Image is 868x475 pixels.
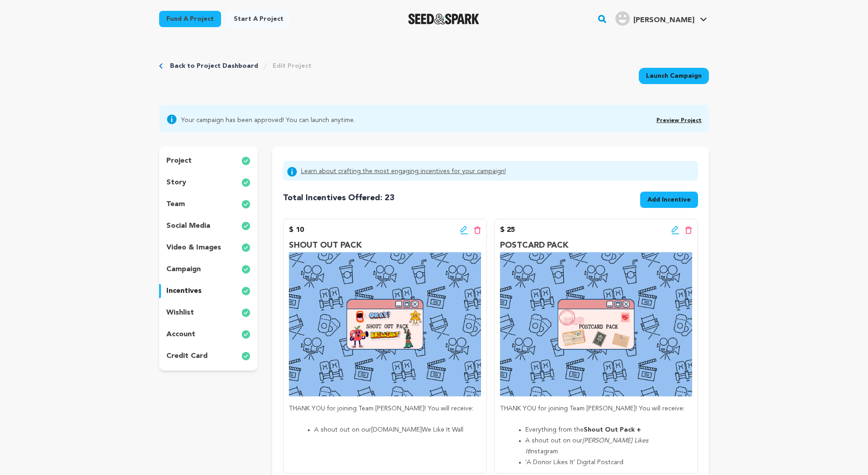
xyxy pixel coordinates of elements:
[226,11,291,27] a: Start a project
[166,264,201,275] p: campaign
[159,240,258,255] button: video & images
[289,404,481,414] p: THANK YOU for joining Team [PERSON_NAME]! You will receive:
[615,11,630,26] img: user.png
[159,349,258,363] button: credit card
[181,114,355,125] span: Your campaign has been approved! You can launch anytime.
[241,242,250,253] img: check-circle-full.svg
[289,225,304,235] p: $ 10
[500,252,692,396] img: incentive
[159,262,258,277] button: campaign
[525,437,648,455] em: [PERSON_NAME] Likes It
[408,14,479,24] img: Seed&Spark Logo Dark Mode
[647,195,691,204] span: Add Incentive
[615,11,694,26] div: Gabriel G.'s Profile
[159,327,258,342] button: account
[166,329,195,340] p: account
[159,175,258,190] button: story
[408,14,479,24] a: Seed&Spark Homepage
[166,307,194,318] p: wishlist
[166,286,202,296] p: incentives
[241,286,250,296] img: check-circle-full.svg
[241,329,250,340] img: check-circle-full.svg
[241,351,250,362] img: check-circle-full.svg
[166,351,208,362] p: credit card
[159,154,258,168] button: project
[241,199,250,210] img: check-circle-full.svg
[241,264,250,275] img: check-circle-full.svg
[166,199,185,210] p: team
[633,17,694,24] span: [PERSON_NAME]
[273,61,311,71] a: Edit Project
[170,61,258,71] a: Back to Project Dashboard
[159,197,258,212] button: team
[241,307,250,318] img: check-circle-full.svg
[241,177,250,188] img: check-circle-full.svg
[301,166,506,177] a: Learn about crafting the most engaging incentives for your campaign!
[584,427,641,433] strong: Shout Out Pack +
[241,155,250,166] img: check-circle-full.svg
[500,404,692,414] p: THANK YOU for joining Team [PERSON_NAME]! You will receive:
[166,177,186,188] p: story
[159,219,258,233] button: social media
[371,427,422,433] a: [DOMAIN_NAME]
[159,11,221,27] a: Fund a project
[525,436,681,457] li: A shout out on our Instagram
[166,155,192,166] p: project
[166,221,210,231] p: social media
[289,239,481,252] p: SHOUT OUT PACK
[166,242,221,253] p: video & images
[525,425,681,436] li: Everything from the
[283,194,382,202] span: Total Incentives Offered:
[656,118,702,123] a: Preview Project
[241,221,250,231] img: check-circle-full.svg
[159,306,258,320] button: wishlist
[500,239,692,252] p: POSTCARD PACK
[639,68,709,84] a: Launch Campaign
[159,284,258,298] button: incentives
[283,192,395,204] h4: 23
[613,9,709,26] a: Gabriel G.'s Profile
[159,61,311,71] div: Breadcrumb
[613,9,709,28] span: Gabriel G.'s Profile
[640,192,698,208] button: Add Incentive
[314,425,470,436] li: A shout out on our We Like It Wall
[500,225,515,235] p: $ 25
[289,252,481,396] img: incentive
[525,457,681,468] li: 'A Donor Likes It' Digital Postcard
